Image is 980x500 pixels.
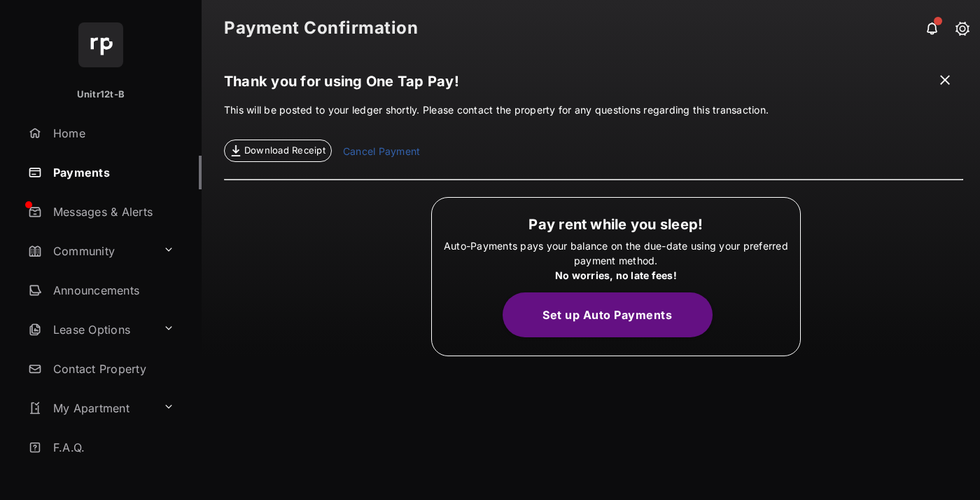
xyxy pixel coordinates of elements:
[343,144,420,162] a: Cancel Payment
[224,102,963,162] p: This will be posted to your ledger shortly. Please contact the property for any questions regardi...
[22,195,202,229] a: Messages & Alerts
[78,22,123,67] img: svg+xml;base64,PHN2ZyB4bWxucz0iaHR0cDovL3d3dy53My5vcmcvMjAwMC9zdmciIHdpZHRoPSI2NCIgaGVpZ2h0PSI2NC...
[77,88,125,102] p: Unitr12t-B
[224,140,332,162] a: Download Receipt
[503,292,713,337] button: Set up Auto Payments
[22,391,157,425] a: My Apartment
[22,116,202,150] a: Home
[22,313,157,346] a: Lease Options
[244,144,325,158] span: Download Receipt
[22,431,202,464] a: F.A.Q.
[439,238,793,283] p: Auto-Payments pays your balance on the due-date using your preferred payment method.
[503,308,729,322] a: Set up Auto Payments
[22,352,202,386] a: Contact Property
[439,216,793,233] h1: Pay rent while you sleep!
[22,156,202,189] a: Payments
[22,273,202,307] a: Announcements
[439,268,793,283] div: No worries, no late fees!
[224,20,418,36] strong: Payment Confirmation
[224,73,963,97] h1: Thank you for using One Tap Pay!
[22,234,157,268] a: Community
